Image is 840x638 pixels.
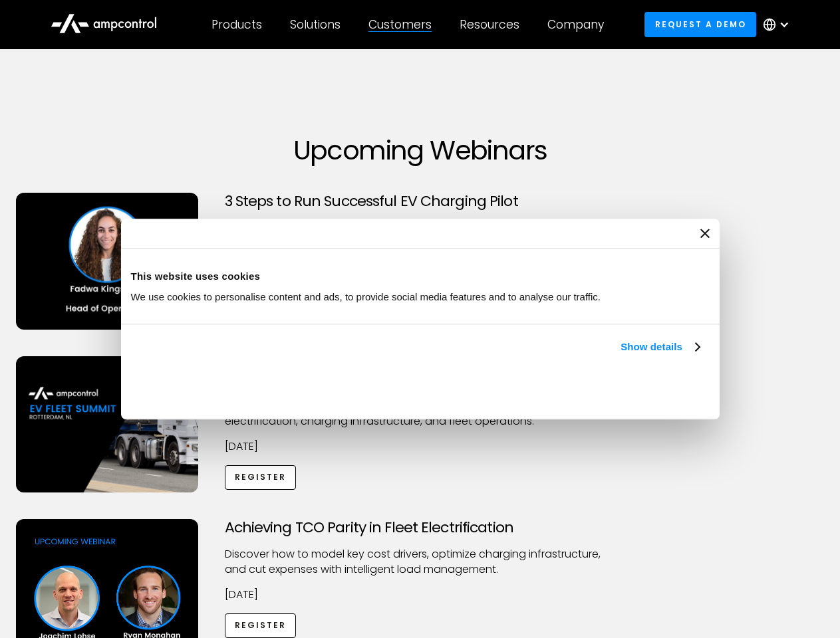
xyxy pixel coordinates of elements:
[225,193,616,210] h3: 3 Steps to Run Successful EV Charging Pilot
[225,547,616,577] p: Discover how to model key cost drivers, optimize charging infrastructure, and cut expenses with i...
[700,229,710,238] button: Close banner
[131,268,710,284] div: This website uses cookies
[460,17,519,32] div: Resources
[211,17,262,32] div: Products
[290,17,341,32] div: Solutions
[225,613,297,638] a: Register
[225,587,616,602] p: [DATE]
[513,370,704,409] button: Okay
[547,17,604,32] div: Company
[621,339,699,355] a: Show details
[16,134,825,166] h1: Upcoming Webinars
[368,17,432,32] div: Customers
[225,439,616,454] p: [DATE]
[644,12,756,37] a: Request a demo
[225,519,616,536] h3: Achieving TCO Parity in Fleet Electrification
[131,291,601,302] span: We use cookies to personalise content and ads, to provide social media features and to analyse ou...
[225,465,297,490] a: Register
